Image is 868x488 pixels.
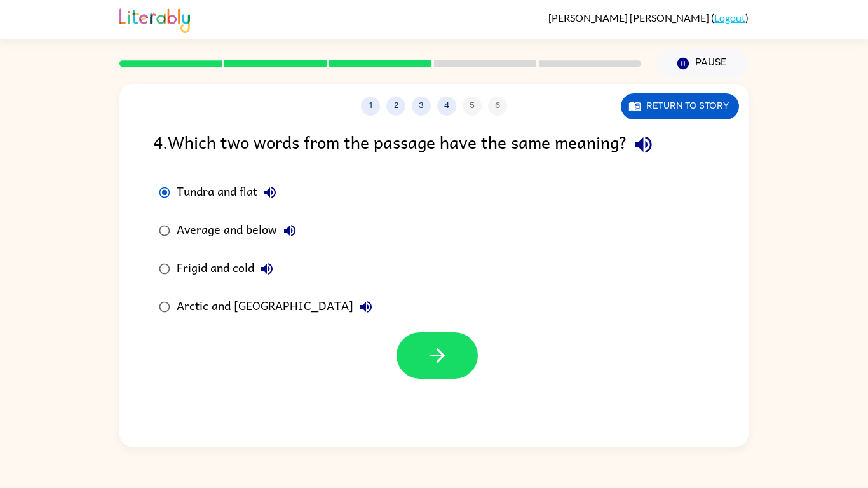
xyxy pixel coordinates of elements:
div: Frigid and cold [177,256,280,281]
button: Average and below [277,218,302,243]
button: 1 [361,97,380,116]
a: Logout [714,11,745,24]
button: 2 [386,97,405,116]
button: 4 [437,97,456,116]
button: Pause [656,49,749,78]
div: Average and below [177,218,302,243]
div: 4 . Which two words from the passage have the same meaning? [153,128,715,161]
button: Frigid and cold [254,256,280,281]
div: ( ) [548,11,749,24]
button: Return to story [621,93,739,119]
button: 3 [412,97,431,116]
span: [PERSON_NAME] [PERSON_NAME] [548,11,711,24]
img: Literably [119,5,190,33]
button: Arctic and [GEOGRAPHIC_DATA] [353,294,379,320]
div: Arctic and [GEOGRAPHIC_DATA] [177,294,379,320]
button: Tundra and flat [257,180,283,205]
div: Tundra and flat [177,180,283,205]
